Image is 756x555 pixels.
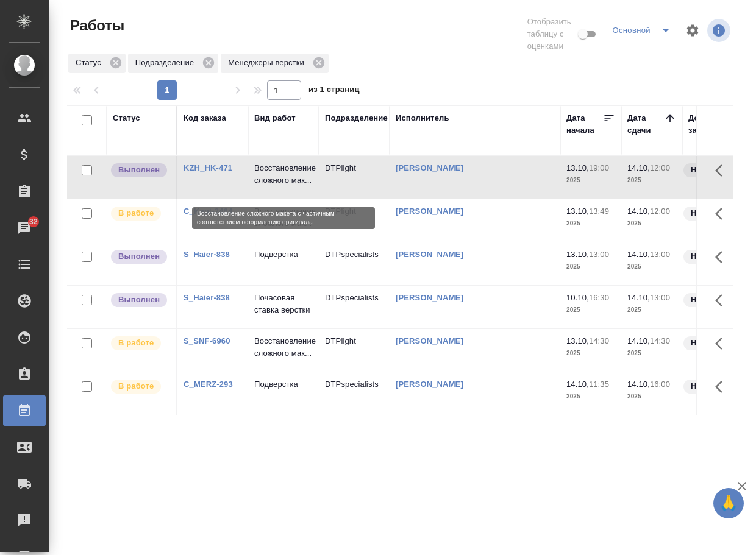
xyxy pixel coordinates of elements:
[228,57,308,69] p: Менеджеры верстки
[589,336,609,345] p: 14:30
[184,336,230,345] a: S_SNF-6960
[678,16,707,45] span: Настроить таблицу
[627,217,676,230] p: 2025
[254,112,296,124] div: Вид работ
[589,207,609,216] p: 13:49
[691,164,743,176] p: Нормальный
[113,112,140,124] div: Статус
[627,261,676,273] p: 2025
[396,250,463,259] a: [PERSON_NAME]
[650,163,670,172] p: 12:00
[308,82,360,100] span: из 1 страниц
[650,250,670,259] p: 13:00
[566,293,589,302] p: 10.10,
[319,286,390,328] td: DTPspecialists
[118,294,160,306] p: Выполнен
[627,347,676,359] p: 2025
[110,378,170,395] div: Исполнитель выполняет работу
[67,16,124,35] span: Работы
[396,293,463,302] a: [PERSON_NAME]
[184,163,232,172] a: KZH_HK-471
[110,335,170,352] div: Исполнитель выполняет работу
[396,112,449,124] div: Исполнитель
[110,292,170,308] div: Исполнитель завершил работу
[128,54,218,73] div: Подразделение
[184,380,233,389] a: C_MERZ-293
[627,380,650,389] p: 14.10,
[566,304,615,316] p: 2025
[566,112,603,136] div: Дата начала
[627,304,676,316] p: 2025
[650,293,670,302] p: 13:00
[609,21,678,40] div: split button
[566,163,589,172] p: 13.10,
[254,378,313,391] p: Подверстка
[566,391,615,403] p: 2025
[627,207,650,216] p: 14.10,
[566,380,589,389] p: 14.10,
[184,293,230,302] a: S_Haier-838
[184,250,230,259] a: S_Haier-838
[110,205,170,222] div: Исполнитель выполняет работу
[566,261,615,273] p: 2025
[650,207,670,216] p: 12:00
[118,164,160,176] p: Выполнен
[319,372,390,415] td: DTPspecialists
[650,380,670,389] p: 16:00
[110,162,170,179] div: Исполнитель завершил работу
[110,249,170,265] div: Исполнитель завершил работу
[319,156,390,199] td: DTPlight
[691,380,743,392] p: Нормальный
[184,112,226,124] div: Код заказа
[3,213,46,243] a: 32
[708,286,737,315] button: Здесь прячутся важные кнопки
[254,205,313,230] p: Восстановление сложного мак...
[589,163,609,172] p: 19:00
[527,16,576,52] span: Отобразить таблицу с оценками
[691,337,743,349] p: Нормальный
[254,292,313,316] p: Почасовая ставка верстки
[22,216,45,228] span: 32
[319,242,390,285] td: DTPspecialists
[319,199,390,242] td: DTPlight
[319,329,390,372] td: DTPlight
[718,490,739,516] span: 🙏
[627,250,650,259] p: 14.10,
[589,380,609,389] p: 11:35
[566,250,589,259] p: 13.10,
[254,162,313,186] p: Восстановление сложного мак...
[118,380,154,392] p: В работе
[221,54,329,73] div: Менеджеры верстки
[691,294,743,306] p: Нормальный
[325,112,388,124] div: Подразделение
[118,250,160,263] p: Выполнен
[396,336,463,345] a: [PERSON_NAME]
[627,391,676,403] p: 2025
[118,337,154,349] p: В работе
[566,217,615,230] p: 2025
[627,112,664,136] div: Дата сдачи
[566,174,615,186] p: 2025
[627,174,676,186] p: 2025
[396,380,463,389] a: [PERSON_NAME]
[254,335,313,359] p: Восстановление сложного мак...
[708,372,737,401] button: Здесь прячутся важные кнопки
[135,57,198,69] p: Подразделение
[589,250,609,259] p: 13:00
[566,347,615,359] p: 2025
[708,199,737,228] button: Здесь прячутся важные кнопки
[708,156,737,185] button: Здесь прячутся важные кнопки
[118,207,154,219] p: В работе
[708,242,737,272] button: Здесь прячутся важные кнопки
[691,207,743,219] p: Нормальный
[627,336,650,345] p: 14.10,
[589,293,609,302] p: 16:30
[566,207,589,216] p: 13.10,
[76,57,105,69] p: Статус
[707,19,733,42] span: Посмотреть информацию
[650,336,670,345] p: 14:30
[566,336,589,345] p: 13.10,
[68,54,126,73] div: Статус
[691,250,743,263] p: Нормальный
[713,488,744,518] button: 🙏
